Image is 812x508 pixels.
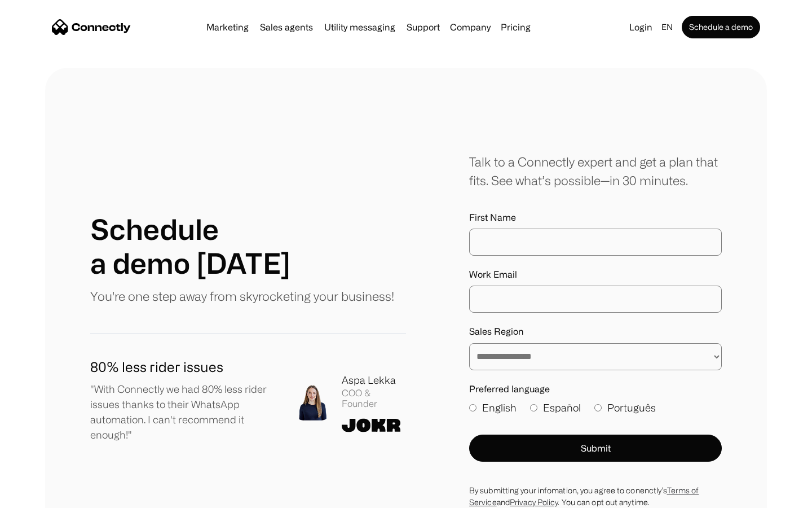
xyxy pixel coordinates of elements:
div: Talk to a Connectly expert and get a plan that fits. See what’s possible—in 30 minutes. [469,152,722,190]
input: Português [594,404,602,411]
label: Preferred language [469,384,722,395]
a: Privacy Policy [510,498,558,506]
a: Sales agents [255,23,317,32]
label: Português [594,400,656,415]
label: Work Email [469,269,722,280]
p: "With Connectly we had 80% less rider issues thanks to their WhatsApp automation. I can't recomme... [90,382,276,443]
a: Terms of Service [469,486,699,506]
button: Submit [469,435,722,462]
ul: Language list [23,488,68,504]
label: English [469,400,517,415]
input: English [469,404,476,411]
label: Español [530,400,581,415]
a: home [52,19,131,36]
label: Sales Region [469,326,722,337]
a: Marketing [202,23,253,32]
h1: Schedule a demo [DATE] [90,212,290,280]
div: By submitting your infomation, you agree to conenctly’s and . You can opt out anytime. [469,484,722,508]
input: Español [530,404,537,411]
p: You're one step away from skyrocketing your business! [90,287,394,305]
div: Company [450,19,491,35]
label: First Name [469,212,722,223]
div: COO & Founder [342,388,406,409]
a: Login [625,19,657,35]
aside: Language selected: English [11,487,68,504]
div: Aspa Lekka [342,373,406,388]
a: Schedule a demo [682,16,760,38]
div: Company [447,19,494,35]
h1: 80% less rider issues [90,357,276,377]
a: Pricing [496,23,535,32]
div: en [661,19,673,35]
div: en [657,19,679,35]
a: Support [402,23,444,32]
a: Utility messaging [320,23,400,32]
